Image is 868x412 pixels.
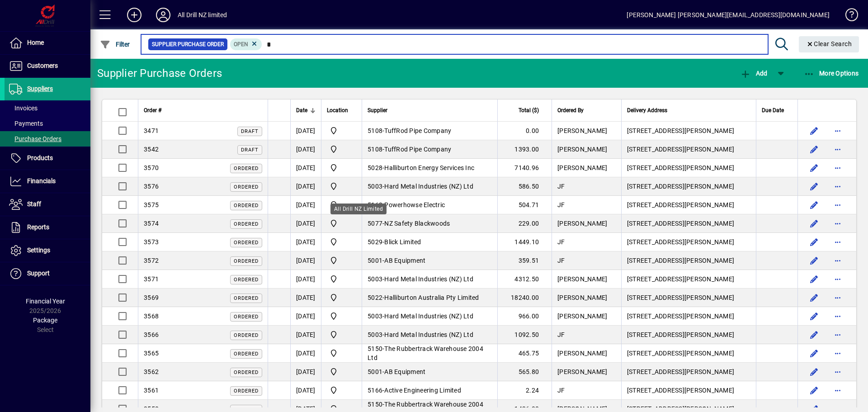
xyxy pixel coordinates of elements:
[144,183,159,190] span: 3576
[290,140,321,159] td: [DATE]
[5,147,90,170] a: Products
[627,105,667,115] span: Delivery Address
[557,238,565,246] span: JF
[368,345,483,361] span: The Rubbertrack Warehouse 2004 Ltd
[327,125,356,136] span: All Drill NZ Limited
[9,104,38,112] span: Invoices
[807,161,821,175] button: Edit
[384,275,473,283] span: Hard Metal Industries (NZ) Ltd
[621,289,756,307] td: [STREET_ADDRESS][PERSON_NAME]
[830,309,845,323] button: More options
[557,350,607,357] span: [PERSON_NAME]
[497,251,552,270] td: 359.51
[557,368,607,375] span: [PERSON_NAME]
[621,381,756,400] td: [STREET_ADDRESS][PERSON_NAME]
[627,8,830,22] div: [PERSON_NAME] [PERSON_NAME][EMAIL_ADDRESS][DOMAIN_NAME]
[557,105,616,115] div: Ordered By
[368,368,382,375] span: 5001
[384,164,474,171] span: Halliburton Energy Services Inc
[144,313,159,320] span: 3568
[234,351,259,357] span: Ordered
[290,344,321,363] td: [DATE]
[241,128,259,134] span: Draft
[497,159,552,177] td: 7140.96
[368,183,382,190] span: 5003
[234,258,259,264] span: Ordered
[27,85,53,92] span: Suppliers
[621,344,756,363] td: [STREET_ADDRESS][PERSON_NAME]
[5,131,90,147] a: Purchase Orders
[807,383,821,398] button: Edit
[362,307,497,326] td: -
[144,146,159,153] span: 3542
[384,146,451,153] span: TuffRod Pipe Company
[144,275,159,283] span: 3571
[830,198,845,212] button: More options
[384,183,473,190] span: Hard Metal Industries (NZ) Ltd
[26,298,65,305] span: Financial Year
[807,142,821,156] button: Edit
[830,235,845,249] button: More options
[5,262,90,285] a: Support
[27,39,44,46] span: Home
[621,214,756,233] td: [STREET_ADDRESS][PERSON_NAME]
[234,388,259,394] span: Ordered
[362,159,497,177] td: -
[9,135,61,142] span: Purchase Orders
[234,314,259,320] span: Ordered
[234,277,259,283] span: Ordered
[144,105,262,115] div: Order #
[27,154,53,161] span: Products
[362,289,497,307] td: -
[327,105,348,115] span: Location
[327,199,356,210] span: All Drill NZ Limited
[144,105,161,115] span: Order #
[497,140,552,159] td: 1393.00
[807,216,821,231] button: Edit
[362,270,497,289] td: -
[830,290,845,305] button: More options
[27,223,49,231] span: Reports
[27,246,50,254] span: Settings
[120,7,149,23] button: Add
[740,70,767,77] span: Add
[290,214,321,233] td: [DATE]
[497,177,552,196] td: 586.50
[807,198,821,212] button: Edit
[33,317,57,324] span: Package
[144,127,159,134] span: 3471
[368,275,382,283] span: 5003
[621,159,756,177] td: [STREET_ADDRESS][PERSON_NAME]
[557,257,565,264] span: JF
[368,345,382,352] span: 5150
[100,41,130,48] span: Filter
[497,214,552,233] td: 229.00
[557,294,607,301] span: [PERSON_NAME]
[557,275,607,283] span: [PERSON_NAME]
[807,272,821,286] button: Edit
[144,257,159,264] span: 3572
[330,204,387,214] div: All Drill NZ Limited
[384,201,445,208] span: Powerhowse Electric
[497,233,552,251] td: 1449.10
[290,326,321,344] td: [DATE]
[290,363,321,381] td: [DATE]
[144,201,159,208] span: 3575
[807,253,821,268] button: Edit
[839,2,857,31] a: Knowledge Base
[290,251,321,270] td: [DATE]
[557,201,565,208] span: JF
[830,179,845,194] button: More options
[362,251,497,270] td: -
[384,238,421,246] span: Blick Limited
[557,387,565,394] span: JF
[368,294,382,301] span: 5022
[830,383,845,398] button: More options
[557,105,584,115] span: Ordered By
[368,201,382,208] span: 5162
[384,220,450,227] span: NZ Safety Blackwoods
[557,164,607,171] span: [PERSON_NAME]
[557,127,607,134] span: [PERSON_NAME]
[98,36,132,52] button: Filter
[799,36,859,52] button: Clear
